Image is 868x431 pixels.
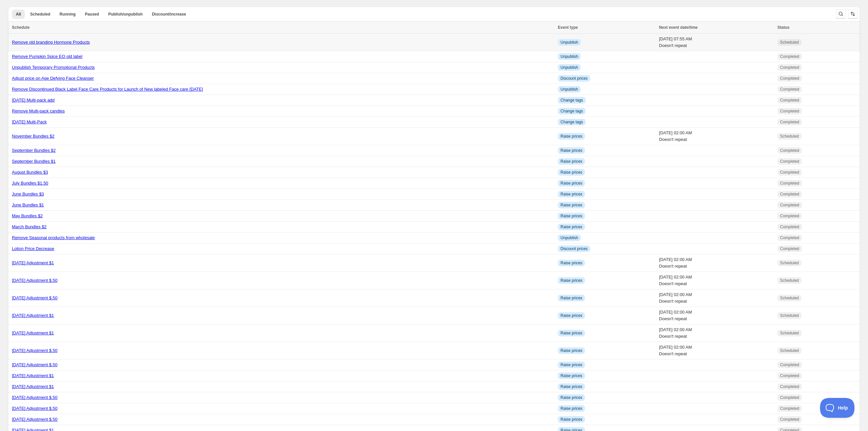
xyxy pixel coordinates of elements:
a: [DATE] Adjustment $1 [12,330,54,335]
span: Raise prices [560,170,582,175]
a: September Bundles $1 [12,159,56,164]
a: [DATE] Adjustment $.50 [12,295,58,300]
span: Unpublish [560,54,578,59]
span: Completed [780,395,799,400]
a: August Bundles $3 [12,170,48,175]
span: Completed [780,213,799,219]
span: Completed [780,406,799,411]
span: Raise prices [560,134,582,139]
span: Raise prices [560,373,582,378]
span: Completed [780,384,799,389]
span: Completed [780,54,799,59]
span: Completed [780,181,799,186]
span: Publish/unpublish [108,12,143,17]
span: Completed [780,119,799,125]
span: Next event date/time [659,25,698,30]
a: Unpublish Temporary Promotional Products [12,65,95,70]
span: Completed [780,417,799,422]
span: Raise prices [560,395,582,400]
td: [DATE] 02:00 AM Doesn't repeat [657,128,775,145]
span: Schedule [12,25,29,30]
span: Raise prices [560,213,582,219]
a: [DATE] Multi-pack add [12,98,55,103]
span: Event type [558,25,578,30]
span: Raise prices [560,181,582,186]
a: [DATE] Adjustment $.50 [12,406,58,411]
td: [DATE] 02:00 AM Doesn't repeat [657,272,775,289]
span: Completed [780,65,799,70]
a: [DATE] Adjustment $1 [12,373,54,378]
span: Completed [780,246,799,251]
a: [DATE] Multi-Pack [12,119,47,124]
iframe: Toggle Customer Support [820,398,855,418]
a: Remove Multi-pack candles [12,108,65,113]
span: Raise prices [560,417,582,422]
span: Paused [85,12,99,17]
span: Raise prices [560,313,582,318]
a: July Bundles $1.50 [12,181,48,186]
td: [DATE] 02:00 AM Doesn't repeat [657,342,775,360]
button: Search and filter results [836,9,846,19]
span: Raise prices [560,148,582,153]
span: Scheduled [780,40,799,45]
a: [DATE] Adjustment $.50 [12,348,58,353]
span: Raise prices [560,224,582,230]
span: Raise prices [560,260,582,266]
span: Discount prices [560,246,588,251]
span: Change tags [560,98,583,103]
span: Completed [780,192,799,197]
span: Completed [780,202,799,208]
a: Lotion Price Decrease [12,246,54,251]
a: June Bundles $3 [12,192,44,196]
span: Raise prices [560,192,582,197]
span: Scheduled [30,12,50,17]
span: Scheduled [780,348,799,353]
span: Completed [780,159,799,164]
td: [DATE] 02:00 AM Doesn't repeat [657,254,775,272]
span: Raise prices [560,362,582,367]
a: [DATE] Adjustment $1 [12,260,54,265]
a: Remove Pumpkin Spice EO old label [12,54,82,59]
span: Discount/increase [152,12,186,17]
span: Unpublish [560,40,578,45]
span: Scheduled [780,278,799,283]
span: Completed [780,373,799,378]
a: Remove old branding Hormone Products [12,40,90,45]
span: Completed [780,235,799,240]
span: Raise prices [560,278,582,283]
td: [DATE] 02:00 AM Doesn't repeat [657,289,775,307]
a: Remove Discontinued Black Label Face Care Products for Launch of New labeled Face care [DATE] [12,87,203,92]
span: Running [60,12,76,17]
td: [DATE] 02:00 AM Doesn't repeat [657,324,775,342]
button: Sort the results [848,9,857,19]
span: Completed [780,224,799,230]
span: Raise prices [560,384,582,389]
span: Raise prices [560,330,582,336]
span: Scheduled [780,260,799,266]
span: Unpublish [560,87,578,92]
span: Discount prices [560,76,588,81]
span: Scheduled [780,330,799,336]
span: Completed [780,87,799,92]
span: All [16,12,21,17]
a: [DATE] Adjustment $.50 [12,417,58,422]
span: Unpublish [560,65,578,70]
span: Scheduled [780,134,799,139]
span: Raise prices [560,406,582,411]
a: May Bundles $2 [12,213,43,218]
span: Scheduled [780,313,799,318]
span: Change tags [560,119,583,125]
span: Completed [780,108,799,114]
a: September Bundles $2 [12,148,56,153]
a: Adjust price on Age Defying Face Cleanser [12,76,94,81]
span: Scheduled [780,295,799,301]
a: [DATE] Adjustment $.50 [12,395,58,400]
span: Completed [780,76,799,81]
a: [DATE] Adjustment $.50 [12,362,58,367]
span: Status [777,25,790,30]
a: Remove Seasonal products from wholesale [12,235,95,240]
td: [DATE] 02:00 AM Doesn't repeat [657,307,775,324]
span: Unpublish [560,235,578,240]
span: Change tags [560,108,583,114]
a: [DATE] Adjustment $.50 [12,278,58,283]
